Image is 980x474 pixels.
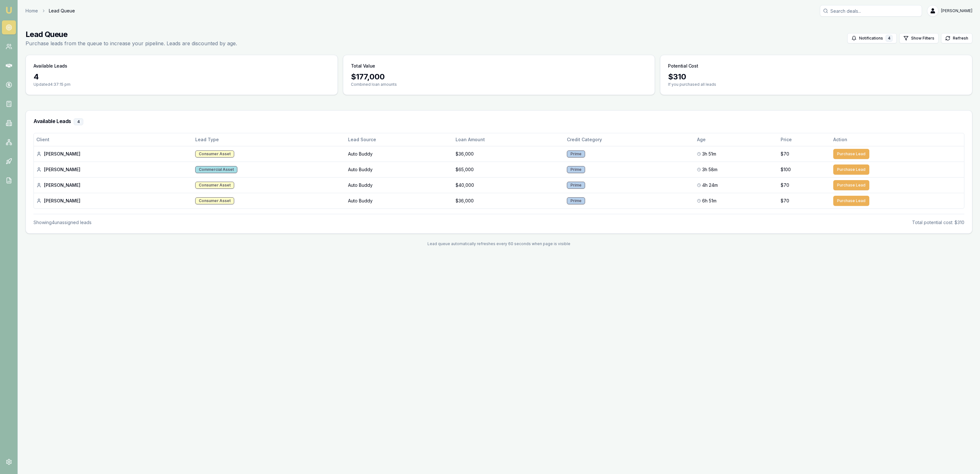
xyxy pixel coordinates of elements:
[351,63,375,69] h3: Total Value
[702,166,717,173] span: 3h 58m
[193,133,345,146] th: Lead Type
[668,72,964,82] div: $ 310
[49,8,75,14] span: Lead Queue
[702,182,718,188] span: 4h 24m
[351,82,647,87] p: Combined loan amounts
[351,72,647,82] div: $ 177,000
[781,182,789,188] span: $70
[36,182,190,188] div: [PERSON_NAME]
[33,118,964,125] h3: Available Leads
[668,82,964,87] p: If you purchased all leads
[831,133,964,146] th: Action
[847,33,897,43] button: Notifications4
[36,166,190,173] div: [PERSON_NAME]
[453,162,565,177] td: $65,000
[781,198,789,204] span: $70
[833,196,869,206] button: Purchase Lead
[33,63,67,69] h3: Available Leads
[781,151,789,157] span: $70
[36,151,190,157] div: [PERSON_NAME]
[833,180,869,190] button: Purchase Lead
[886,35,893,42] div: 4
[195,150,234,157] div: Consumer Asset
[778,133,831,146] th: Price
[36,198,190,204] div: [PERSON_NAME]
[74,118,83,125] div: 4
[941,8,972,13] span: [PERSON_NAME]
[345,193,453,208] td: Auto Buddy
[912,219,964,226] div: Total potential cost: $310
[567,182,585,189] div: Prime
[694,133,778,146] th: Age
[702,198,716,204] span: 6h 51m
[453,146,565,162] td: $36,000
[195,166,237,173] div: Commercial Asset
[702,151,716,157] span: 3h 51m
[668,63,698,69] h3: Potential Cost
[564,133,694,146] th: Credit Category
[26,40,237,47] p: Purchase leads from the queue to increase your pipeline. Leads are discounted by age.
[453,133,565,146] th: Loan Amount
[899,33,939,43] button: Show Filters
[567,150,585,157] div: Prime
[345,146,453,162] td: Auto Buddy
[781,166,791,173] span: $100
[453,177,565,193] td: $40,000
[345,133,453,146] th: Lead Source
[26,8,75,14] nav: breadcrumb
[5,6,13,14] img: emu-icon-u.png
[26,241,972,246] div: Lead queue automatically refreshes every 60 seconds when page is visible
[26,29,237,40] h1: Lead Queue
[345,177,453,193] td: Auto Buddy
[33,219,92,226] div: Showing 4 unassigned lead s
[453,193,565,208] td: $36,000
[345,162,453,177] td: Auto Buddy
[833,149,869,159] button: Purchase Lead
[33,72,330,82] div: 4
[567,197,585,204] div: Prime
[195,197,234,204] div: Consumer Asset
[567,166,585,173] div: Prime
[33,82,330,87] p: Updated 4:37:15 pm
[941,33,972,43] button: Refresh
[820,5,922,17] input: Search deals
[833,164,869,175] button: Purchase Lead
[34,133,193,146] th: Client
[195,182,234,189] div: Consumer Asset
[26,8,38,14] a: Home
